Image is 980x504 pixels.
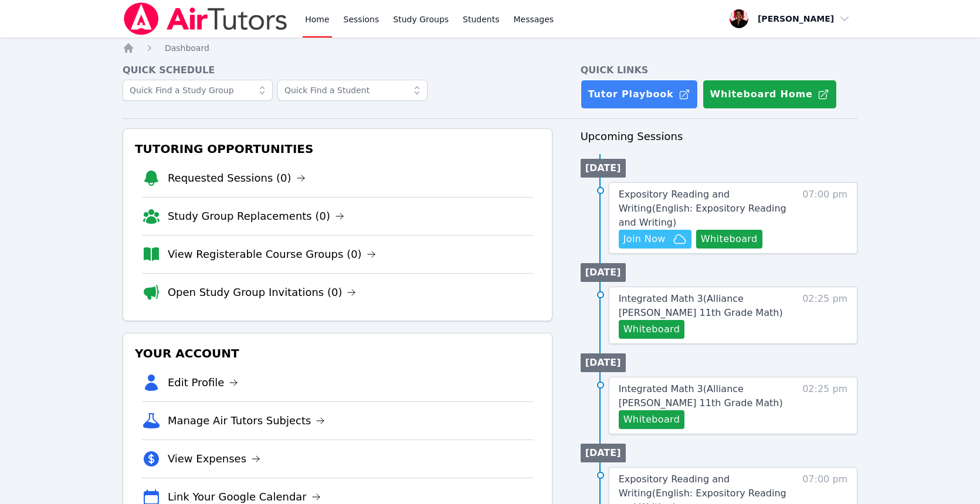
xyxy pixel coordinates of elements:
[514,13,554,25] span: Messages
[133,138,542,159] h3: Tutoring Opportunities
[123,42,857,54] nav: Breadcrumb
[168,451,260,467] a: View Expenses
[165,42,209,54] a: Dashboard
[168,170,306,186] a: Requested Sessions (0)
[581,353,626,372] li: [DATE]
[165,43,209,53] span: Dashboard
[619,410,685,429] button: Whiteboard
[581,80,698,109] a: Tutor Playbook
[619,382,791,410] a: Integrated Math 3(Alliance [PERSON_NAME] 11th Grade Math)
[581,128,858,145] h3: Upcoming Sessions
[802,292,847,339] span: 02:25 pm
[619,230,691,248] button: Join Now
[623,232,666,246] span: Join Now
[802,382,847,429] span: 02:25 pm
[581,159,626,178] li: [DATE]
[168,413,325,429] a: Manage Air Tutors Subjects
[619,320,685,339] button: Whiteboard
[168,284,357,301] a: Open Study Group Invitations (0)
[619,188,791,230] a: Expository Reading and Writing(English: Expository Reading and Writing)
[581,63,858,77] h4: Quick Links
[619,189,786,228] span: Expository Reading and Writing ( English: Expository Reading and Writing )
[133,343,542,364] h3: Your Account
[619,383,783,408] span: Integrated Math 3 ( Alliance [PERSON_NAME] 11th Grade Math )
[581,444,626,462] li: [DATE]
[168,208,344,224] a: Study Group Replacements (0)
[581,263,626,282] li: [DATE]
[123,2,289,35] img: Air Tutors
[802,188,847,248] span: 07:00 pm
[168,246,376,263] a: View Registerable Course Groups (0)
[123,63,552,77] h4: Quick Schedule
[277,80,428,101] input: Quick Find a Student
[168,374,239,391] a: Edit Profile
[123,80,273,101] input: Quick Find a Study Group
[703,80,837,109] button: Whiteboard Home
[619,292,791,320] a: Integrated Math 3(Alliance [PERSON_NAME] 11th Grade Math)
[696,230,762,248] button: Whiteboard
[619,293,783,318] span: Integrated Math 3 ( Alliance [PERSON_NAME] 11th Grade Math )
